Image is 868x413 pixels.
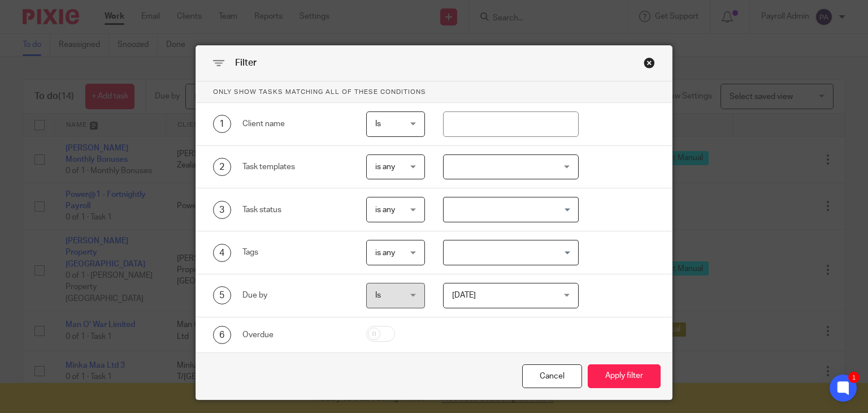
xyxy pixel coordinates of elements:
[242,247,349,258] div: Tags
[443,240,579,265] div: Search for option
[375,206,395,214] span: is any
[213,158,231,176] div: 2
[213,286,231,304] div: 5
[644,57,655,68] div: Close this dialog window
[445,243,572,263] input: Search for option
[375,291,381,299] span: Is
[242,329,349,341] div: Overdue
[213,326,231,344] div: 6
[242,290,349,301] div: Due by
[588,364,661,389] button: Apply filter
[522,364,582,389] div: Close this dialog window
[443,197,579,222] div: Search for option
[213,201,231,219] div: 3
[213,115,231,133] div: 1
[445,200,572,220] input: Search for option
[242,204,349,216] div: Task status
[242,161,349,173] div: Task templates
[375,163,395,171] span: is any
[375,249,395,257] span: is any
[242,118,349,130] div: Client name
[375,120,381,128] span: Is
[235,58,257,67] span: Filter
[196,81,672,103] p: Only show tasks matching all of these conditions
[452,291,476,299] span: [DATE]
[848,372,860,383] div: 1
[213,244,231,262] div: 4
